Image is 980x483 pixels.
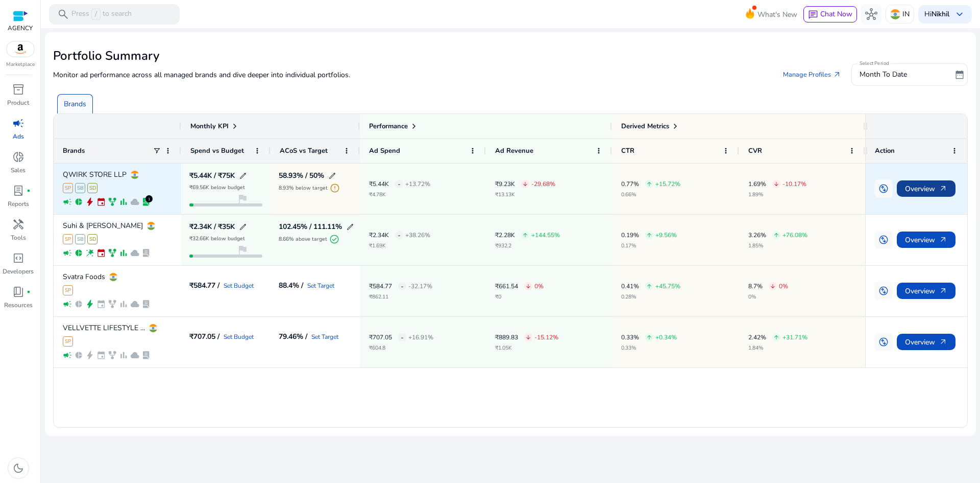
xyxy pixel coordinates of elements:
span: handyman [12,218,24,231]
p: Press to search [71,9,132,20]
p: ₹604.8 [369,346,433,351]
span: Ad Revenue [495,146,533,155]
p: 2.42% [748,334,766,340]
span: flag [236,244,249,256]
button: chatChat Now [803,6,857,22]
span: arrow_upward [646,232,652,238]
span: arrow_downward [770,283,776,289]
span: SP [63,234,73,244]
a: Set Target [311,334,338,340]
span: campaign [63,351,72,360]
p: ₹69.56K below budget [189,185,245,190]
p: Hi [924,11,949,18]
p: +16.91% [408,334,433,340]
span: Month To Date [860,70,907,79]
p: +76.08% [782,232,807,238]
h5: ₹5.44K / ₹75K [189,172,235,179]
span: family_history [108,248,117,258]
span: arrow_outward [939,338,947,346]
span: lab_profile [141,351,151,360]
h5: ₹584.77 / [189,282,219,289]
p: Svatra Foods [63,273,105,281]
a: Manage Profiles [775,65,849,84]
p: ₹9.23K [495,181,515,187]
span: inventory_2 [12,83,24,96]
button: Overviewarrow_outward [897,334,955,350]
p: Marketplace [6,61,35,68]
p: Ads [13,132,24,141]
span: family_history [108,351,117,360]
span: Ad Spend [369,146,400,155]
p: ₹2.34K [369,232,389,238]
p: ₹862.11 [369,294,432,300]
p: +9.56% [655,232,677,238]
p: +0.34% [655,334,677,340]
span: event [96,248,106,258]
p: ₹4.78K [369,192,430,197]
span: pie_chart [74,248,83,258]
span: bolt [85,197,94,206]
p: +38.26% [405,232,430,238]
span: SD [87,234,97,244]
span: book_4 [12,286,24,298]
span: lab_profile [141,197,151,206]
button: Overviewarrow_outward [897,180,955,197]
a: Set Target [307,283,334,289]
span: swap_vertical_circle [878,337,889,347]
span: CVR [748,146,762,155]
span: SP [63,336,73,347]
span: arrow_upward [773,334,779,340]
span: error [330,183,340,193]
span: arrow_outward [939,185,947,193]
p: ₹661.54 [495,283,518,289]
span: swap_vertical_circle [878,235,889,245]
div: 1 [145,195,153,202]
span: - [398,225,401,246]
span: - [401,327,404,348]
img: in.svg [149,324,157,332]
button: swap_vertical_circle [874,179,893,198]
span: lab_profile [12,185,24,197]
p: ₹584.77 [369,283,392,289]
span: event [96,300,106,309]
span: family_history [108,197,117,206]
span: arrow_downward [522,181,528,187]
span: cloud [130,351,139,360]
span: ACoS vs Target [280,146,328,155]
span: campaign [63,197,72,206]
span: arrow_upward [522,232,528,238]
p: ₹0 [495,294,544,300]
p: +144.55% [531,232,560,238]
mat-label: Select Period [860,60,889,67]
p: -32.17% [408,283,432,289]
span: arrow_downward [525,334,531,340]
span: flag [236,193,249,205]
p: 0.28% [621,294,680,300]
span: - [401,276,404,297]
p: ₹13.13K [495,192,555,197]
button: swap_vertical_circle [874,231,893,249]
span: bar_chart [119,351,128,360]
span: donut_small [12,151,24,163]
span: edit [346,223,354,231]
span: arrow_outward [833,71,841,79]
h2: Portfolio Summary [53,49,968,63]
span: event [96,197,106,206]
span: pie_chart [74,197,83,206]
span: swap_vertical_circle [878,286,889,296]
p: 1.85% [748,243,807,248]
span: code_blocks [12,252,24,264]
span: date_range [954,70,965,80]
p: 8.7% [748,283,763,289]
span: SB [75,234,85,244]
p: Tools [11,233,26,242]
button: hub [861,4,881,25]
span: Derived Metrics [621,122,669,131]
span: campaign [12,117,24,129]
button: Overviewarrow_outward [897,232,955,248]
span: cloud [130,197,139,206]
p: ₹32.66K below budget [189,236,245,241]
p: ₹1.05K [495,346,558,351]
p: 0% [779,283,788,289]
p: Resources [4,301,33,310]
